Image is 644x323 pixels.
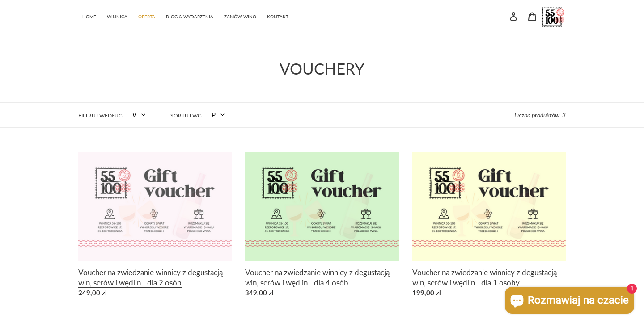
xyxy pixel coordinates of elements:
[138,14,155,20] span: OFERTA
[82,14,96,20] span: HOME
[267,14,288,20] span: KONTAKT
[166,14,213,20] span: BLOG & WYDARZENIA
[502,287,637,316] inbox-online-store-chat: Czat w sklepie online Shopify
[170,112,202,120] label: Sortuj wg
[102,9,132,22] a: WINNICA
[220,9,261,22] a: ZAMÓW WINO
[134,9,160,22] a: OFERTA
[78,9,101,22] a: HOME
[161,9,218,22] a: BLOG & WYDARZENIA
[78,59,566,78] h1: VOUCHERY
[514,111,566,119] span: Liczba produktów: 3
[263,9,293,22] a: KONTAKT
[107,14,127,20] span: WINNICA
[78,112,123,120] label: Filtruj według
[224,14,256,20] span: ZAMÓW WINO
